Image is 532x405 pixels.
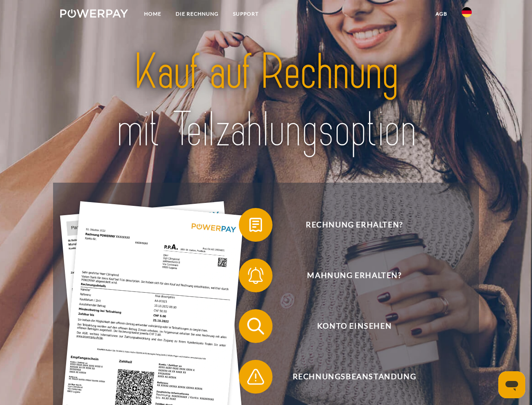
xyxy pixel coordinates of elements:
img: qb_search.svg [245,316,266,337]
img: logo-powerpay-white.svg [60,9,128,18]
img: qb_warning.svg [245,366,266,387]
a: SUPPORT [226,6,266,22]
iframe: Schaltfläche zum Öffnen des Messaging-Fensters [498,371,525,398]
button: Mahnung erhalten? [239,259,458,292]
a: agb [428,6,454,22]
a: Home [137,6,168,22]
img: title-powerpay_de.svg [80,40,452,162]
button: Konto einsehen [239,309,458,343]
button: Rechnung erhalten? [239,208,458,242]
span: Mahnung erhalten? [251,259,457,292]
span: Rechnung erhalten? [251,208,457,242]
img: qb_bell.svg [245,265,266,286]
img: qb_bill.svg [245,214,266,235]
button: Rechnungsbeanstandung [239,360,458,394]
a: DIE RECHNUNG [168,6,226,22]
span: Konto einsehen [251,309,457,343]
span: Rechnungsbeanstandung [251,360,457,394]
img: de [462,7,472,17]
